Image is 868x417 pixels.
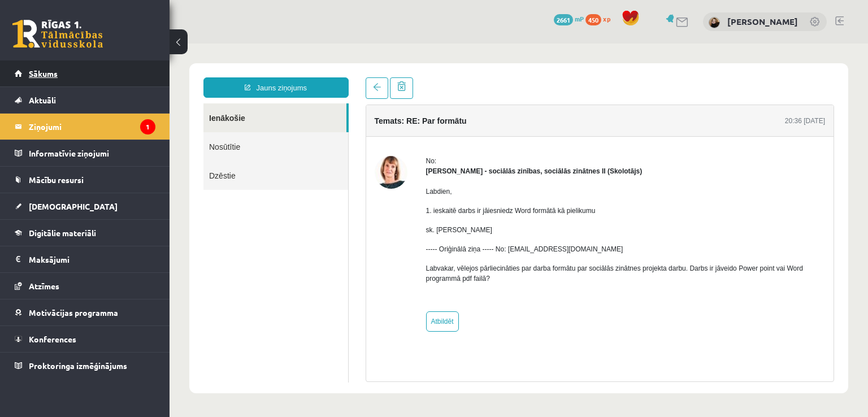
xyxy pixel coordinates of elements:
a: Rīgas 1. Tālmācības vidusskola [12,20,103,48]
span: 450 [585,14,601,25]
img: Anita Jozus - sociālās zinības, sociālās zinātnes II [205,112,238,145]
a: Proktoringa izmēģinājums [15,353,155,379]
p: Labvakar, vēlejos pārliecināties par darba formātu par sociālās zinātnes projekta darbu. Darbs ir... [257,220,656,240]
a: Ienākošie [34,60,177,89]
span: Digitālie materiāli [29,228,96,238]
a: 450 xp [585,14,616,23]
h4: Temats: RE: Par formātu [205,73,297,82]
div: 20:36 [DATE] [615,72,656,82]
a: Nosūtītie [34,89,179,118]
img: Daniela Ūse [709,17,720,28]
span: Aktuāli [29,95,56,105]
span: Proktoringa izmēģinājums [29,360,127,371]
a: Jauns ziņojums [34,34,179,54]
span: Motivācijas programma [29,307,118,318]
a: Mācību resursi [15,167,155,193]
div: No: [257,112,656,123]
p: Labdien, [257,143,656,153]
p: sk. [PERSON_NAME] [257,181,656,192]
a: Atbildēt [257,268,289,288]
strong: [PERSON_NAME] - sociālās zinības, sociālās zinātnes II (Skolotājs) [257,124,473,132]
a: Maksājumi [15,246,155,272]
a: Ziņojumi1 [15,114,155,140]
span: xp [603,14,610,23]
a: Aktuāli [15,87,155,113]
a: 2661 mP [554,14,584,23]
span: [DEMOGRAPHIC_DATA] [29,201,118,211]
a: Sākums [15,60,155,86]
a: [PERSON_NAME] [727,16,798,27]
span: mP [575,14,584,23]
p: ----- Oriģinālā ziņa ----- No: [EMAIL_ADDRESS][DOMAIN_NAME] [257,201,656,211]
span: Mācību resursi [29,175,84,185]
a: Motivācijas programma [15,299,155,325]
a: Atzīmes [15,273,155,299]
p: 1. ieskaitē darbs ir jāiesniedz Word formātā kā pielikumu [257,162,656,172]
a: Konferences [15,326,155,352]
a: Dzēstie [34,118,179,146]
a: [DEMOGRAPHIC_DATA] [15,193,155,219]
span: Konferences [29,334,76,344]
span: Atzīmes [29,281,59,291]
legend: Ziņojumi [29,114,155,140]
legend: Informatīvie ziņojumi [29,140,155,166]
span: 2661 [554,14,573,25]
legend: Maksājumi [29,246,155,272]
a: Informatīvie ziņojumi [15,140,155,166]
i: 1 [140,119,155,134]
a: Digitālie materiāli [15,220,155,246]
span: Sākums [29,68,58,79]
